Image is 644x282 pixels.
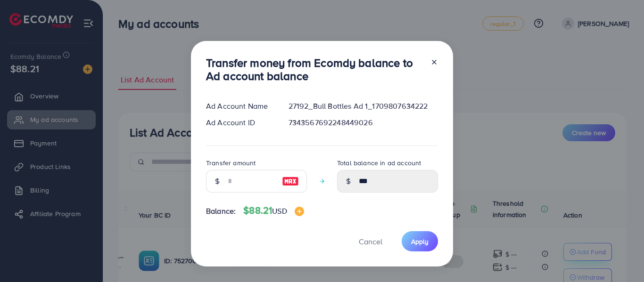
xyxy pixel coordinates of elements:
div: 7343567692248449026 [281,117,446,128]
label: Transfer amount [206,158,256,168]
h4: $88.21 [243,205,304,217]
span: Balance: [206,206,236,217]
div: Ad Account Name [198,101,281,112]
span: USD [272,206,287,216]
img: image [282,176,299,187]
h3: Transfer money from Ecomdy balance to Ad account balance [206,56,423,83]
img: image [295,207,304,216]
span: Cancel [359,236,382,247]
label: Total balance in ad account [337,158,421,168]
iframe: Chat [604,240,637,275]
div: 27192_Bull Bottles Ad 1_1709807634222 [281,101,446,112]
span: Apply [411,237,429,246]
div: Ad Account ID [198,117,281,128]
button: Apply [402,231,438,251]
button: Cancel [347,231,394,251]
